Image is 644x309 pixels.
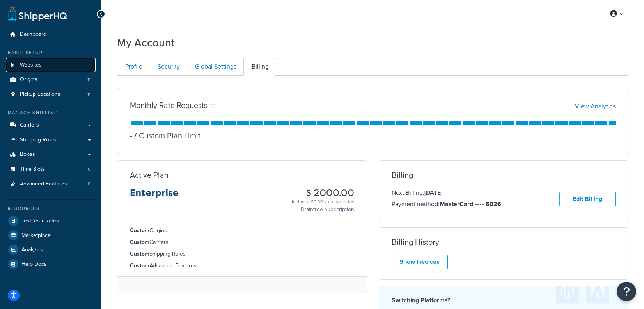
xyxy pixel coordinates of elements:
[292,198,354,206] div: Includes $0.00 state sales tax
[20,151,35,158] span: Boxes
[130,130,132,141] p: -
[130,261,149,270] strong: Custom
[392,171,413,179] h3: Billing
[6,109,96,116] div: Manage Shipping
[440,200,501,208] strong: MasterCard •••• 6026
[6,257,96,271] a: Help Docs
[392,238,439,246] h3: Billing History
[130,238,149,246] strong: Custom
[6,228,96,242] a: Marketplace
[117,58,149,76] a: Profile
[20,181,67,187] span: Advanced Features
[130,171,169,179] h3: Active Plan
[392,199,501,209] p: Payment method:
[89,62,90,69] span: 1
[87,91,90,98] span: 11
[20,122,39,129] span: Carriers
[88,166,90,173] span: 0
[617,282,636,301] button: Open Resource Center
[20,62,42,69] span: Websites
[8,6,67,21] a: ShipperHQ Home
[6,147,96,162] a: Boxes
[6,27,96,42] a: Dashboard
[21,247,43,253] span: Analytics
[20,166,45,173] span: Time Slots
[20,91,60,98] span: Pickup Locations
[134,130,137,141] span: /
[6,177,96,191] a: Advanced Features 8
[130,101,208,109] h3: Monthly Rate Requests
[130,188,179,204] h3: Enterprise
[6,205,96,212] div: Resources
[6,87,96,102] li: Pickup Locations
[149,58,186,76] a: Security
[6,243,96,257] a: Analytics
[392,188,501,198] p: Next Billing:
[132,130,200,141] p: Custom Plan Limit
[130,250,354,258] li: Shipping Rules
[20,76,37,83] span: Origins
[6,58,96,72] li: Websites
[21,261,47,268] span: Help Docs
[88,181,90,187] span: 8
[292,206,354,214] p: Braintree subscription
[21,232,51,239] span: Marketplace
[6,177,96,191] li: Advanced Features
[87,76,90,83] span: 11
[559,192,616,207] a: Edit Billing
[187,58,243,76] a: Global Settings
[130,250,149,258] strong: Custom
[424,188,442,197] strong: [DATE]
[6,72,96,87] li: Origins
[392,296,616,305] h4: Switching Platforms?
[21,218,59,224] span: Test Your Rates
[20,31,46,38] span: Dashboard
[6,133,96,147] a: Shipping Rules
[6,162,96,177] a: Time Slots 0
[6,49,96,56] div: Basic Setup
[6,162,96,177] li: Time Slots
[6,87,96,102] a: Pickup Locations 11
[130,238,354,247] li: Carriers
[6,58,96,72] a: Websites 1
[130,261,354,270] li: Advanced Features
[6,72,96,87] a: Origins 11
[575,102,616,111] a: View Analytics
[6,214,96,228] a: Test Your Rates
[392,255,448,269] a: Show Invoices
[20,137,56,143] span: Shipping Rules
[292,188,354,198] h3: $ 2000.00
[117,35,175,50] h1: My Account
[130,226,149,235] strong: Custom
[243,58,275,76] a: Billing
[130,226,354,235] li: Origins
[6,118,96,132] a: Carriers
